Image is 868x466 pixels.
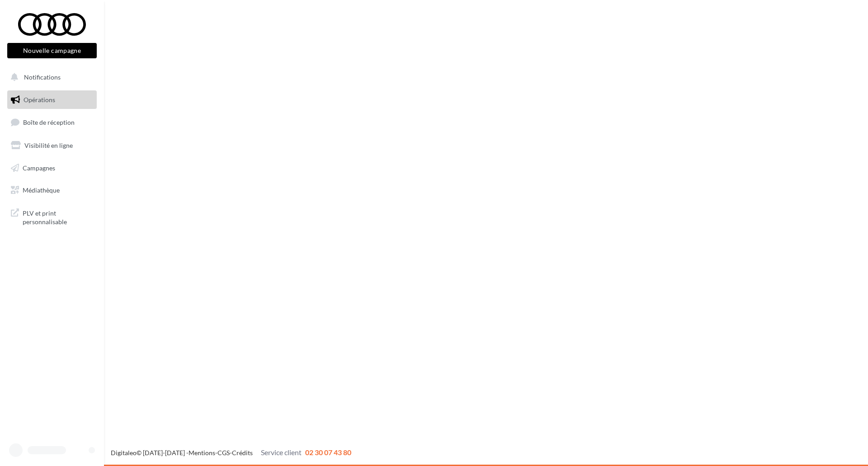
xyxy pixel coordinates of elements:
[23,164,55,171] span: Campagnes
[5,203,99,230] a: PLV et print personnalisable
[23,118,75,126] span: Boîte de réception
[261,448,302,457] span: Service client
[23,207,93,226] span: PLV et print personnalisable
[5,68,95,87] button: Notifications
[305,448,351,457] span: 02 30 07 43 80
[7,43,97,58] button: Nouvelle campagne
[5,181,99,200] a: Médiathèque
[5,136,99,155] a: Visibilité en ligne
[189,449,215,457] a: Mentions
[24,73,61,81] span: Notifications
[111,449,351,457] span: © [DATE]-[DATE] - - -
[5,113,99,132] a: Boîte de réception
[24,96,55,104] span: Opérations
[24,141,73,149] span: Visibilité en ligne
[5,90,99,109] a: Opérations
[111,449,137,457] a: Digitaleo
[217,449,230,457] a: CGS
[5,159,99,178] a: Campagnes
[23,186,60,194] span: Médiathèque
[232,449,253,457] a: Crédits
